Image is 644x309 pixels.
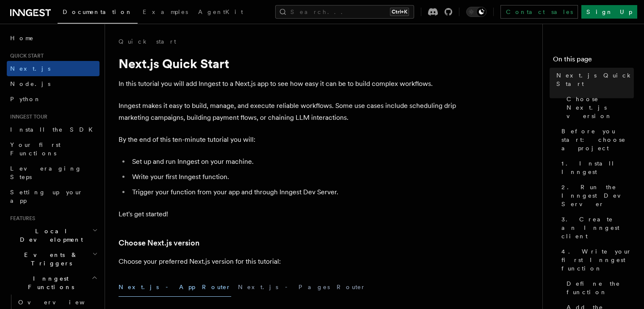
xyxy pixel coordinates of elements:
span: Define the function [567,279,634,296]
p: Choose your preferred Next.js version for this tutorial: [119,256,457,268]
button: Next.js - App Router [119,278,231,297]
a: Documentation [58,3,138,24]
kbd: Ctrl+K [390,8,409,16]
span: Inngest tour [7,113,47,120]
span: Events & Triggers [7,251,92,268]
button: Events & Triggers [7,247,100,271]
a: Home [7,30,100,46]
span: Setting up your app [10,189,83,204]
a: AgentKit [193,3,248,23]
p: Let's get started! [119,208,457,220]
a: Python [7,91,100,107]
a: Before you start: choose a project [558,124,634,156]
li: Trigger your function from your app and through Inngest Dev Server. [130,186,457,198]
button: Toggle dark mode [466,7,486,17]
a: Leveraging Steps [7,161,100,185]
span: Your first Functions [10,141,61,157]
a: Setting up your app [7,185,100,208]
span: Next.js [10,65,50,72]
span: 1. Install Inngest [561,159,634,176]
span: AgentKit [198,8,243,15]
p: Inngest makes it easy to build, manage, and execute reliable workflows. Some use cases include sc... [119,100,457,124]
span: Install the SDK [10,126,98,133]
a: Node.js [7,76,100,91]
a: Next.js Quick Start [553,68,634,91]
span: 3. Create an Inngest client [561,215,634,240]
span: Choose Next.js version [567,95,634,120]
a: 4. Write your first Inngest function [558,244,634,276]
span: Home [10,34,34,42]
span: Quick start [7,52,44,59]
a: Define the function [563,276,634,300]
a: Install the SDK [7,122,100,137]
a: Next.js [7,61,100,76]
a: 2. Run the Inngest Dev Server [558,179,634,212]
button: Search...Ctrl+K [275,5,414,19]
span: Documentation [63,8,133,15]
p: By the end of this ten-minute tutorial you will: [119,134,457,146]
button: Next.js - Pages Router [238,278,366,297]
a: 3. Create an Inngest client [558,212,634,244]
span: Leveraging Steps [10,165,82,180]
span: 4. Write your first Inngest function [561,247,634,273]
button: Inngest Functions [7,271,100,295]
a: Your first Functions [7,137,100,161]
button: Local Development [7,223,100,247]
span: Next.js Quick Start [556,71,634,88]
a: Choose Next.js version [119,237,199,249]
li: Write your first Inngest function. [130,171,457,183]
li: Set up and run Inngest on your machine. [130,156,457,168]
span: Before you start: choose a project [561,127,634,152]
span: Examples [143,8,188,15]
a: Choose Next.js version [563,91,634,124]
span: 2. Run the Inngest Dev Server [561,183,634,208]
p: In this tutorial you will add Inngest to a Next.js app to see how easy it can be to build complex... [119,78,457,90]
a: Examples [138,3,193,23]
span: Local Development [7,227,92,244]
h1: Next.js Quick Start [119,56,457,71]
a: Sign Up [581,5,637,19]
span: Inngest Functions [7,274,91,291]
a: Quick start [119,37,176,46]
a: 1. Install Inngest [558,156,634,179]
h4: On this page [553,54,634,68]
span: Node.js [10,80,50,87]
span: Python [10,96,41,102]
span: Overview [18,299,105,306]
span: Features [7,215,35,222]
a: Contact sales [500,5,578,19]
